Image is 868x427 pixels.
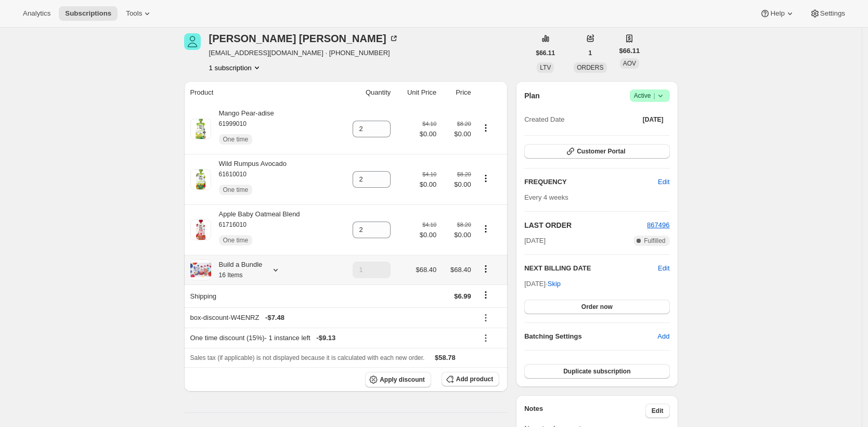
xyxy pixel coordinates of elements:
button: Product actions [477,223,494,235]
span: $0.00 [420,179,437,190]
div: Mango Pear-adise [211,108,274,150]
span: AOV [623,60,636,67]
span: Sales tax (if applicable) is not displayed because it is calculated with each new order. [190,354,425,361]
span: $0.00 [443,230,471,240]
span: $0.00 [443,179,471,190]
button: Edit [652,174,676,190]
button: Apply discount [365,372,431,387]
button: Product actions [477,173,494,184]
span: Add product [456,375,493,383]
span: Skip [548,279,561,289]
span: One time [223,236,249,244]
span: ORDERS [577,64,603,71]
span: [DATE] [643,115,664,124]
span: $58.78 [435,354,456,361]
button: Shipping actions [477,289,494,301]
small: $8.20 [457,222,471,228]
button: $66.11 [530,46,562,60]
button: Skip [541,276,567,292]
span: Duplicate subscription [563,367,630,376]
button: 1 [582,46,599,60]
small: 61610010 [219,171,247,178]
span: [DATE] · [524,280,561,288]
span: Tools [126,9,142,18]
h2: LAST ORDER [524,220,647,230]
span: Every 4 weeks [524,193,568,201]
span: $66.11 [536,49,555,57]
small: 16 Items [219,271,243,279]
span: Created Date [524,114,564,125]
th: Product [184,81,338,104]
img: product img [190,169,211,190]
span: $6.99 [454,292,471,300]
th: Unit Price [394,81,439,104]
th: Shipping [184,284,338,307]
span: One time [223,135,249,144]
span: Edit [658,177,669,187]
button: Add product [442,372,499,386]
button: Tools [120,6,159,21]
th: Quantity [337,81,394,104]
span: $68.40 [450,266,471,274]
span: Settings [820,9,845,18]
small: $4.10 [422,121,436,127]
div: One time discount (15%) - 1 instance left [190,333,471,343]
span: Chloe Castille [184,33,201,50]
span: One time [223,186,249,194]
span: Edit [652,407,664,415]
span: Fulfilled [644,237,665,245]
small: $8.20 [457,171,471,177]
button: Settings [804,6,851,21]
span: $0.00 [420,230,437,240]
button: Product actions [477,122,494,134]
button: Edit [645,404,670,418]
span: Add [657,331,669,342]
button: Customer Portal [524,144,669,159]
button: 867496 [647,220,669,230]
span: $66.11 [619,46,640,56]
span: 1 [589,49,592,57]
div: Wild Rumpus Avocado [211,159,287,200]
span: [EMAIL_ADDRESS][DOMAIN_NAME] · [PHONE_NUMBER] [209,48,399,58]
button: Analytics [17,6,57,21]
span: Analytics [23,9,50,18]
span: Apply discount [380,376,425,384]
button: [DATE] [637,112,670,127]
button: Subscriptions [59,6,118,21]
button: Help [754,6,801,21]
button: Edit [658,263,669,274]
span: Subscriptions [65,9,111,18]
span: $68.40 [416,266,437,274]
div: Apple Baby Oatmeal Blend [211,209,300,251]
span: $0.00 [420,129,437,139]
button: Duplicate subscription [524,364,669,379]
span: Help [770,9,784,18]
h2: Plan [524,90,540,101]
small: $8.20 [457,121,471,127]
button: Product actions [209,62,262,73]
small: $4.10 [422,222,436,228]
small: 61716010 [219,221,247,228]
span: [DATE] [524,236,546,246]
div: Build a Bundle [211,260,263,280]
h3: Notes [524,404,645,418]
button: Add [651,328,676,345]
span: $0.00 [443,129,471,139]
span: - $7.48 [265,313,284,323]
img: product img [190,119,211,139]
img: product img [190,219,211,240]
div: [PERSON_NAME] [PERSON_NAME] [209,33,399,44]
h6: Batching Settings [524,331,657,342]
span: Customer Portal [577,147,625,156]
span: LTV [540,64,551,71]
h2: NEXT BILLING DATE [524,263,658,274]
h2: FREQUENCY [524,177,658,187]
th: Price [439,81,474,104]
button: Product actions [477,263,494,275]
a: 867496 [647,221,669,229]
button: Order now [524,300,669,314]
div: box-discount-W4ENRZ [190,313,471,323]
span: Active [634,90,666,101]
